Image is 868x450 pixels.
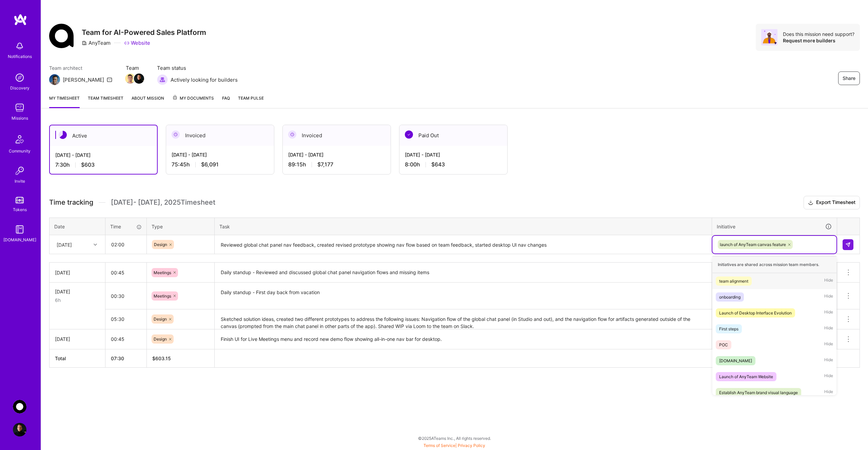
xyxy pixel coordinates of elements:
[13,206,27,213] div: Tokens
[57,241,72,248] div: [DATE]
[49,24,74,48] img: Company Logo
[717,223,832,230] div: Initiative
[125,74,135,84] img: Team Member Avatar
[126,64,143,71] span: Team
[172,161,269,168] div: 75:45 h
[105,349,147,367] th: 07:30
[55,296,100,304] div: 6h
[405,151,502,158] div: [DATE] - [DATE]
[107,77,112,82] i: icon Mail
[843,75,855,82] span: Share
[8,53,32,60] div: Notifications
[824,308,833,318] span: Hide
[105,264,146,282] input: HH:MM
[824,340,833,349] span: Hide
[172,95,214,102] span: My Documents
[49,64,112,71] span: Team architect
[288,161,385,168] div: 89:15 h
[13,223,26,236] img: guide book
[719,373,773,380] div: Launch of AnyTeam Website
[3,236,36,243] div: [DOMAIN_NAME]
[50,218,105,235] th: Date
[135,73,143,84] a: Team Member Avatar
[720,242,786,247] span: launch of AnyTeam canvas feature
[845,242,851,247] img: Submit
[41,430,868,447] div: © 2025 ATeams Inc., All rights reserved.
[49,74,60,85] img: Team Architect
[82,39,111,46] div: AnyTeam
[50,125,157,146] div: Active
[157,74,168,85] img: Actively looking for builders
[719,278,748,285] div: team alignment
[761,29,777,45] img: Avatar
[132,95,164,108] a: About Mission
[824,292,833,302] span: Hide
[81,161,95,168] span: $603
[105,330,146,348] input: HH:MM
[783,31,854,37] div: Does this mission need support?
[215,283,711,309] textarea: Daily standup - First day back from vacation
[166,125,274,146] div: Invoiced
[13,39,26,53] img: bell
[82,28,206,37] h3: Team for AI-Powered Sales Platform
[423,443,455,448] a: Terms of Service
[13,71,26,84] img: discovery
[10,84,29,91] div: Discovery
[12,115,28,122] div: Missions
[719,341,728,348] div: POC
[172,151,269,158] div: [DATE] - [DATE]
[13,400,26,413] img: AnyTeam: Team for AI-Powered Sales Platform
[124,39,150,46] a: Website
[399,125,507,146] div: Paid Out
[154,270,171,275] span: Meetings
[719,357,752,364] div: [DOMAIN_NAME]
[105,310,146,328] input: HH:MM
[59,131,67,139] img: Active
[82,40,87,46] i: icon CompanyGray
[12,131,28,147] img: Community
[215,310,711,329] textarea: Sketched solution ideas, created two different prototypes to address the following issues: Naviga...
[222,95,230,108] a: FAQ
[288,151,385,158] div: [DATE] - [DATE]
[405,161,502,168] div: 8:00 h
[147,218,215,235] th: Type
[172,95,214,108] a: My Documents
[238,96,264,101] span: Team Pulse
[171,76,238,83] span: Actively looking for builders
[13,101,26,115] img: teamwork
[55,335,100,343] div: [DATE]
[13,164,26,178] img: Invite
[152,355,171,361] span: $ 603.15
[11,400,28,413] a: AnyTeam: Team for AI-Powered Sales Platform
[215,218,712,235] th: Task
[172,130,180,139] img: Invoiced
[843,239,854,250] div: null
[126,73,135,84] a: Team Member Avatar
[458,443,485,448] a: Privacy Policy
[111,198,215,207] span: [DATE] - [DATE] , 2025 Timesheet
[15,178,25,185] div: Invite
[157,64,238,71] span: Team status
[215,330,711,349] textarea: Finish UI for Live Meetings menu and record new demo flow showing all-in-one nav bar for desktop.
[719,293,741,301] div: onboarding
[88,95,123,108] a: Team timesheet
[824,277,833,286] span: Hide
[154,336,167,342] span: Design
[238,95,264,108] a: Team Pulse
[154,242,167,247] span: Design
[423,443,485,448] span: |
[405,130,413,139] img: Paid Out
[838,71,860,85] button: Share
[134,74,144,84] img: Team Member Avatar
[288,130,296,139] img: Invoiced
[110,223,142,230] div: Time
[719,309,792,316] div: Launch of Desktop Interface Evolution
[11,423,28,436] a: User Avatar
[55,288,100,295] div: [DATE]
[824,372,833,381] span: Hide
[94,243,97,246] i: icon Chevron
[55,161,152,168] div: 7:30 h
[50,349,105,367] th: Total
[154,316,167,322] span: Design
[63,76,104,83] div: [PERSON_NAME]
